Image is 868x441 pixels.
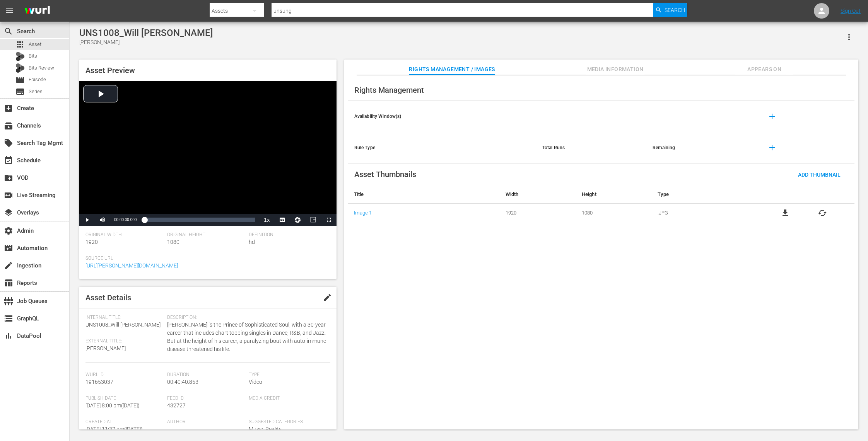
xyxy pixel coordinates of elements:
[4,296,13,306] span: Job Queues
[586,65,644,74] span: Media Information
[79,81,337,226] div: Video Player
[4,138,13,148] span: local_offer
[348,101,536,132] th: Availability Window(s)
[15,63,25,73] div: Bits Review
[15,75,25,85] span: Episode
[792,167,847,181] button: Add Thumbnail
[4,314,13,323] span: GraphQL
[4,104,13,113] span: Create
[85,322,161,328] span: UNS1008_Will [PERSON_NAME]
[259,214,275,226] button: Playback Rate
[85,262,178,269] a: [URL][PERSON_NAME][DOMAIN_NAME]
[29,64,54,72] span: Bits Review
[85,315,163,321] span: Internal Title:
[767,143,777,152] span: add
[249,372,326,378] span: Type
[354,170,416,179] span: Asset Thumbnails
[167,232,245,238] span: Original Height
[665,3,685,17] span: Search
[85,232,163,238] span: Original Width
[306,214,321,226] button: Picture-in-Picture
[5,6,14,15] span: menu
[85,426,143,432] span: [DATE] 11:37 pm ( [DATE] )
[318,288,337,307] button: edit
[15,52,25,61] div: Bits
[290,214,306,226] button: Jump To Time
[85,239,98,245] span: 1920
[409,65,495,74] span: Rights Management / Images
[4,278,13,288] span: Reports
[167,239,179,245] span: 1080
[29,52,37,60] span: Bits
[500,185,576,204] th: Width
[646,132,757,163] th: Remaining
[29,76,46,83] span: Episode
[114,218,137,222] span: 00:00:00.000
[167,315,326,321] span: Description:
[576,204,652,222] td: 1080
[767,112,777,121] span: add
[348,132,536,163] th: Rule Type
[763,107,781,126] button: add
[4,208,13,217] span: Overlays
[500,204,576,222] td: 1920
[167,372,245,378] span: Duration
[652,204,753,222] td: .JPG
[95,214,110,226] button: Mute
[653,3,687,17] button: Search
[79,27,213,38] div: UNS1008_Will [PERSON_NAME]
[85,345,126,351] span: [PERSON_NAME]
[85,395,163,402] span: Publish Date
[841,8,861,14] a: Sign Out
[536,132,646,163] th: Total Runs
[85,372,163,378] span: Wurl Id
[4,243,13,253] span: Automation
[79,214,95,226] button: Play
[167,419,245,425] span: Author
[85,379,113,385] span: 191653037
[79,38,213,46] div: [PERSON_NAME]
[85,419,163,425] span: Created At
[85,402,140,409] span: [DATE] 8:00 pm ( [DATE] )
[19,2,56,20] img: ans4CAIJ8jUAAAAAAAAAAAAAAAAAAAAAAAAgQb4GAAAAAAAAAAAAAAAAAAAAAAAAJMjXAAAAAAAAAAAAAAAAAAAAAAAAgAT5G...
[818,208,827,218] button: cached
[167,402,186,409] span: 432727
[4,191,13,200] span: switch_video
[85,338,163,344] span: External Title:
[249,419,326,425] span: Suggested Categories
[15,87,25,96] span: Series
[249,426,282,432] span: Music, Reality
[321,214,337,226] button: Fullscreen
[249,395,326,402] span: Media Credit
[354,85,424,95] span: Rights Management
[4,261,13,270] span: Ingestion
[167,395,245,402] span: Feed ID
[348,185,500,204] th: Title
[249,232,326,238] span: Definition
[735,65,793,74] span: Appears On
[792,172,847,178] span: Add Thumbnail
[4,173,13,182] span: VOD
[323,293,332,302] span: edit
[249,379,262,385] span: Video
[85,293,131,302] span: Asset Details
[652,185,753,204] th: Type
[29,88,43,95] span: Series
[249,239,255,245] span: hd
[275,214,290,226] button: Captions
[144,218,255,222] div: Progress Bar
[763,138,781,157] button: add
[29,41,41,48] span: Asset
[4,226,13,235] span: Admin
[576,185,652,204] th: Height
[781,208,790,218] span: file_download
[85,66,135,75] span: Asset Preview
[167,321,326,353] span: [PERSON_NAME] is the Prince of Sophisticated Soul, with a 30-year career that includes chart topp...
[85,255,326,262] span: Source Url
[4,27,13,36] span: Search
[4,331,13,341] span: bar_chart
[354,210,372,216] a: Image 1
[4,156,13,165] span: Schedule
[167,379,198,385] span: 00:40:40.853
